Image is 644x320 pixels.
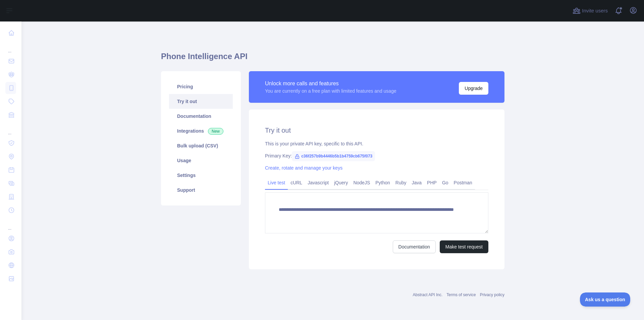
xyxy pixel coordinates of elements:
a: Integrations New [169,124,233,138]
button: Invite users [571,5,609,16]
a: NodeJS [351,177,373,188]
div: You are currently on a free plan with limited features and usage [265,88,396,94]
a: Bulk upload (CSV) [169,138,233,153]
div: ... [5,40,16,54]
button: Make test request [440,240,488,253]
a: Documentation [393,240,436,253]
div: This is your private API key, specific to this API. [265,140,488,147]
a: Support [169,183,233,197]
a: Create, rotate and manage your keys [265,165,342,171]
h2: Try it out [265,126,488,135]
div: ... [5,218,16,231]
button: Upgrade [459,82,488,95]
a: Settings [169,168,233,183]
a: Terms of service [446,292,476,297]
span: c36f257b9b4446b5b1b4759cb675f073 [292,151,375,161]
span: New [208,128,223,135]
div: Unlock more calls and features [265,80,396,88]
a: PHP [424,177,439,188]
a: Abstract API Inc. [413,292,443,297]
h1: Phone Intelligence API [161,51,504,67]
a: Try it out [169,94,233,109]
a: Live test [265,177,288,188]
a: Ruby [393,177,409,188]
a: cURL [288,177,305,188]
a: Privacy policy [480,292,504,297]
a: Javascript [305,177,331,188]
a: Go [439,177,451,188]
div: ... [5,122,16,136]
a: Postman [451,177,475,188]
a: Usage [169,153,233,168]
a: Documentation [169,109,233,124]
iframe: Toggle Customer Support [580,292,631,307]
a: Java [409,177,425,188]
span: Invite users [582,7,608,15]
a: Pricing [169,79,233,94]
div: Primary Key: [265,152,488,159]
a: Python [373,177,393,188]
a: jQuery [331,177,351,188]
